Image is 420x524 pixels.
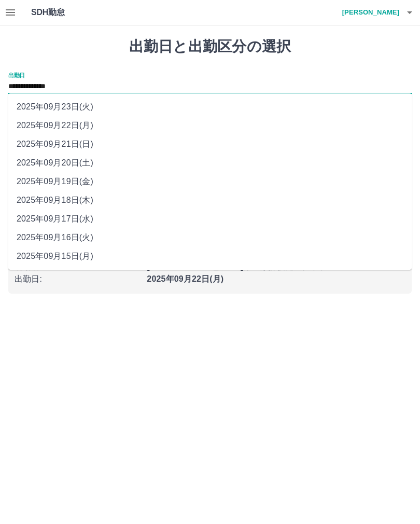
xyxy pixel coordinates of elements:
li: 2025年09月15日(月) [8,247,412,266]
b: 2025年09月22日(月) [147,274,223,283]
li: 2025年09月18日(木) [8,191,412,210]
li: 2025年09月21日(日) [8,135,412,154]
li: 2025年09月22日(月) [8,116,412,135]
li: 2025年09月17日(水) [8,210,412,228]
label: 出勤日 [8,71,25,79]
p: 出勤日 : [15,273,141,285]
h1: 出勤日と出勤区分の選択 [8,38,412,56]
li: 2025年09月19日(金) [8,172,412,191]
li: 2025年09月23日(火) [8,98,412,116]
li: 2025年09月20日(土) [8,154,412,172]
li: 2025年09月16日(火) [8,228,412,247]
